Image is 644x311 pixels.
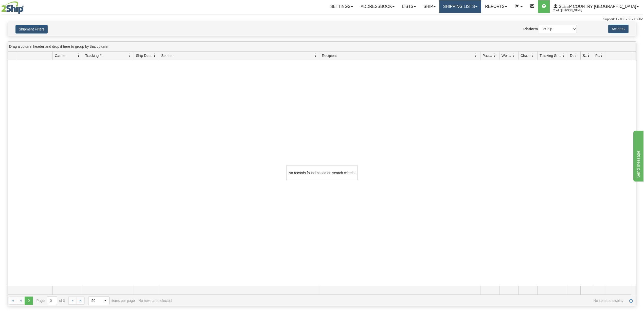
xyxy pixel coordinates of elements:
span: 50 [92,298,98,303]
div: Support: 1 - 855 - 55 - 2SHIP [1,17,643,22]
a: Pickup Status filter column settings [597,51,606,60]
span: Delivery Status [570,53,574,58]
span: Page sizes drop down [88,296,110,305]
span: Recipient [322,53,337,58]
span: 2044 / [PERSON_NAME] [553,8,592,13]
span: Pickup Status [595,53,600,58]
a: Weight filter column settings [510,51,518,60]
a: Addressbook [357,0,398,13]
a: Ship [420,0,439,13]
a: Shipment Issues filter column settings [584,51,593,60]
span: Weight [502,53,512,58]
span: Sleep Country [GEOGRAPHIC_DATA] [558,4,636,9]
span: Sender [161,53,173,58]
span: No items to display [175,299,623,303]
a: Packages filter column settings [491,51,499,60]
img: logo2044.jpg [1,1,24,14]
span: Tracking Status [540,53,562,58]
a: Sleep Country [GEOGRAPHIC_DATA] 2044 / [PERSON_NAME] [550,0,642,13]
div: grid grouping header [8,42,636,52]
a: Settings [326,0,357,13]
a: Reports [481,0,511,13]
a: Sender filter column settings [311,51,320,60]
button: Actions [608,25,629,33]
a: Lists [398,0,420,13]
span: items per page [88,296,135,305]
iframe: chat widget [632,129,643,181]
a: Tracking Status filter column settings [559,51,568,60]
a: Ship Date filter column settings [150,51,159,60]
span: Ship Date [136,53,151,58]
label: Platform [523,26,538,31]
a: Carrier filter column settings [74,51,83,60]
div: No records found based on search criteria! [286,166,358,180]
span: Page 0 [25,297,33,305]
div: No rows are selected [138,299,172,303]
span: Carrier [55,53,66,58]
a: Charge filter column settings [529,51,537,60]
span: Charge [521,53,531,58]
span: Tracking # [85,53,102,58]
button: Shipment Filters [15,25,48,34]
a: Refresh [627,297,635,305]
a: Delivery Status filter column settings [572,51,580,60]
span: select [101,297,109,305]
span: Page of 0 [37,296,65,305]
span: Packages [482,53,493,58]
a: Shipping lists [439,0,481,13]
div: Send message [4,3,47,9]
span: Shipment Issues [583,53,587,58]
a: Recipient filter column settings [472,51,480,60]
a: Tracking # filter column settings [125,51,134,60]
